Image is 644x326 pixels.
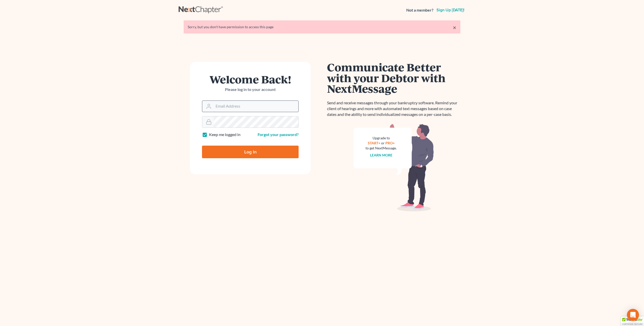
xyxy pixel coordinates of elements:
div: Open Intercom Messenger [627,309,639,321]
a: × [453,24,456,30]
div: Upgrade to [366,136,397,141]
div: to get NextMessage. [366,146,397,151]
input: Email Address [214,101,298,112]
h1: Communicate Better with your Debtor with NextMessage [327,62,460,94]
a: START+ [368,141,380,145]
a: Forgot your password? [258,132,299,137]
img: nextmessage_bg-59042aed3d76b12b5cd301f8e5b87938c9018125f34e5fa2b7a6b67550977c72.svg [353,123,434,212]
p: Please log in to your account [202,87,299,92]
h1: Welcome Back! [202,74,299,85]
strong: Not a member? [406,7,433,13]
a: PRO+ [385,141,395,145]
a: Sign up [DATE]! [435,8,465,12]
label: Keep me logged in [209,132,240,138]
input: Log In [202,146,299,158]
p: Send and receive messages through your bankruptcy software. Remind your client of hearings and mo... [327,100,460,117]
span: or [381,141,385,145]
a: Learn more [370,153,392,157]
div: TrustedSite Certified [621,316,644,326]
div: Sorry, but you don't have permission to access this page [188,24,456,29]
